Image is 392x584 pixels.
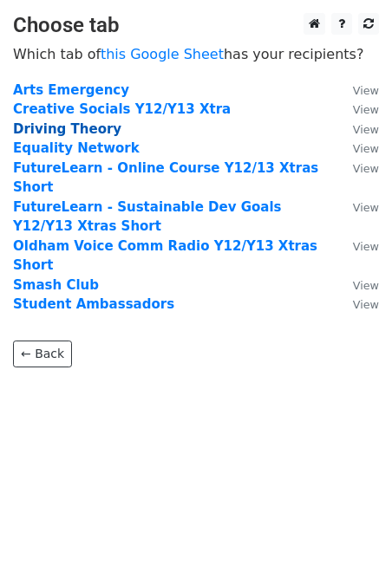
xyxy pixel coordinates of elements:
iframe: Chat Widget [305,501,392,584]
a: Oldham Voice Comm Radio Y12/Y13 Xtras Short [13,238,317,274]
a: FutureLearn - Sustainable Dev Goals Y12/Y13 Xtras Short [13,199,282,235]
small: View [353,279,379,292]
a: this Google Sheet [101,46,224,62]
small: View [353,103,379,116]
a: View [336,121,379,137]
small: View [353,240,379,253]
a: Equality Network [13,140,140,156]
a: Student Ambassadors [13,296,174,312]
a: Arts Emergency [13,82,129,98]
a: View [336,296,379,312]
small: View [353,298,379,311]
small: View [353,162,379,175]
a: View [336,238,379,254]
a: View [336,82,379,98]
small: View [353,142,379,155]
a: Driving Theory [13,121,121,137]
a: View [336,140,379,156]
small: View [353,201,379,214]
a: Creative Socials Y12/Y13 Xtra [13,101,231,117]
a: ← Back [13,341,72,367]
p: Which tab of has your recipients? [13,45,379,63]
small: View [353,123,379,136]
a: Smash Club [13,277,99,293]
h3: Choose tab [13,13,379,38]
a: FutureLearn - Online Course Y12/13 Xtras Short [13,160,318,196]
small: View [353,84,379,97]
a: View [336,160,379,176]
a: View [336,101,379,117]
a: View [336,277,379,293]
a: View [336,199,379,215]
